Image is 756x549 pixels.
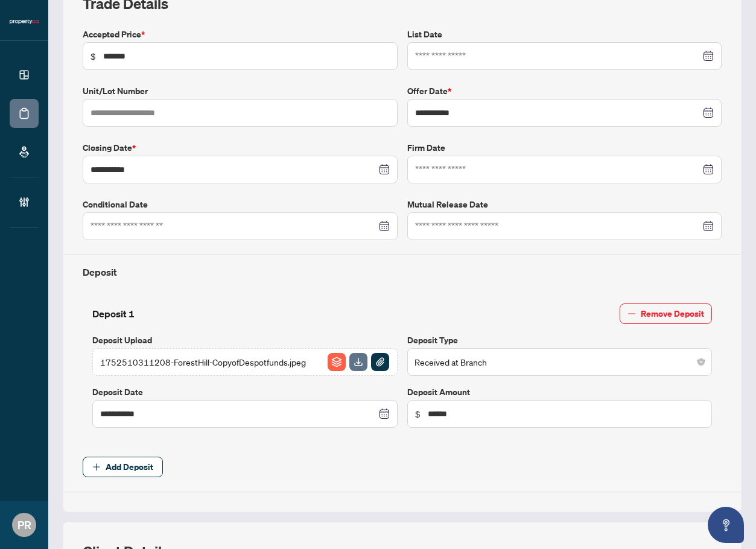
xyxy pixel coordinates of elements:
[10,18,39,25] img: logo
[106,457,153,477] span: Add Deposit
[17,516,31,533] span: PR
[83,141,398,154] label: Closing Date
[92,306,135,321] h4: Deposit 1
[708,507,744,543] button: Open asap
[92,386,398,399] label: Deposit Date
[92,348,398,376] span: 1752510311208-ForestHill-CopyofDespotfunds.jpegFile ArchiveFile DownloadFile Attachement
[328,353,346,371] img: File Archive
[407,386,713,399] label: Deposit Amount
[349,353,367,371] img: File Download
[407,334,713,347] label: Deposit Type
[100,355,306,369] span: 1752510311208-ForestHill-CopyofDespotfunds.jpeg
[407,28,722,41] label: List Date
[349,352,368,372] button: File Download
[92,463,101,471] span: plus
[407,84,722,98] label: Offer Date
[627,309,636,318] span: minus
[407,198,722,211] label: Mutual Release Date
[641,304,704,323] span: Remove Deposit
[83,84,398,98] label: Unit/Lot Number
[327,352,346,372] button: File Archive
[83,28,398,41] label: Accepted Price
[371,353,389,371] img: File Attachement
[620,303,712,324] button: Remove Deposit
[92,334,398,347] label: Deposit Upload
[83,265,722,279] h4: Deposit
[415,407,421,420] span: $
[370,352,390,372] button: File Attachement
[91,49,96,63] span: $
[83,457,163,477] button: Add Deposit
[697,358,705,366] span: close-circle
[415,351,705,373] span: Received at Branch
[83,198,398,211] label: Conditional Date
[407,141,722,154] label: Firm Date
